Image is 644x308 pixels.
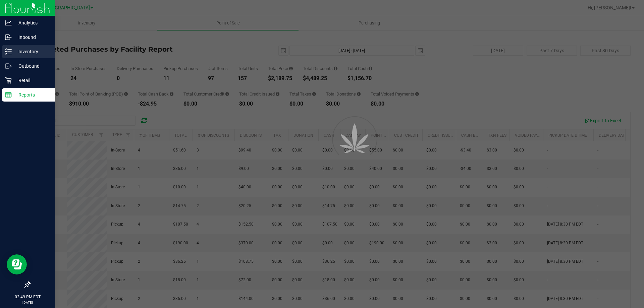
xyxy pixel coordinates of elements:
inline-svg: Outbound [5,63,12,69]
p: [DATE] [3,300,52,305]
p: 02:49 PM EDT [3,294,52,300]
p: Inventory [12,48,52,56]
inline-svg: Reports [5,91,12,98]
p: Analytics [12,19,52,27]
p: Retail [12,76,52,84]
inline-svg: Retail [5,77,12,84]
inline-svg: Inventory [5,48,12,55]
inline-svg: Inbound [5,34,12,41]
p: Inbound [12,33,52,41]
iframe: Resource center [7,254,27,274]
p: Outbound [12,62,52,70]
p: Reports [12,91,52,99]
inline-svg: Analytics [5,19,12,26]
